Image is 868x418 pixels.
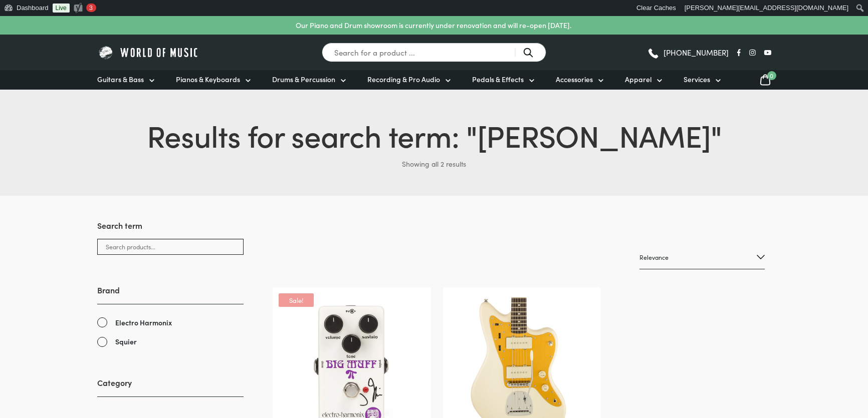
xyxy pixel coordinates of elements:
h1: Results for search term: " " [97,114,771,156]
span: Drums & Percussion [272,74,335,85]
span: [PERSON_NAME] [477,114,711,156]
h3: Brand [97,284,244,304]
input: Search products... [97,239,244,255]
span: [PHONE_NUMBER] [664,49,729,56]
span: Squier [115,336,137,347]
a: Squier [97,336,244,347]
h3: Search term [97,220,244,239]
img: World of Music [97,45,200,60]
iframe: Chat with our support team [723,308,868,418]
span: Recording & Pro Audio [367,74,440,85]
span: Pedals & Effects [472,74,524,85]
input: Search for a product ... [322,43,546,62]
select: Shop order [639,246,765,269]
span: Guitars & Bass [97,74,144,85]
span: Accessories [556,74,593,85]
span: 3 [89,4,93,12]
div: Brand [97,284,244,347]
p: Showing all 2 results [97,156,771,172]
a: Live [53,4,70,13]
a: Electro Harmonix [97,317,244,328]
span: Electro Harmonix [115,317,172,328]
span: Services [684,74,710,85]
span: 0 [767,71,776,80]
span: Sale! [279,293,314,307]
span: Apparel [625,74,652,85]
a: [PHONE_NUMBER] [647,45,729,60]
p: Our Piano and Drum showroom is currently under renovation and will re-open [DATE]. [296,20,571,31]
span: Pianos & Keyboards [176,74,240,85]
h3: Category [97,377,244,396]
